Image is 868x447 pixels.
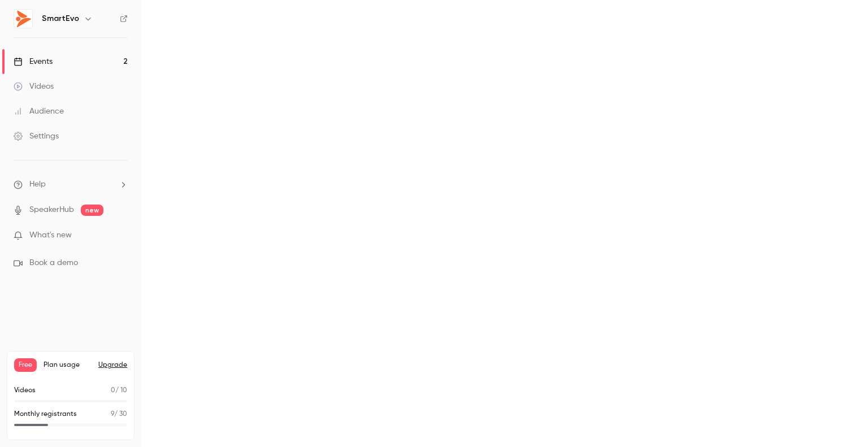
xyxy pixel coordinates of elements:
button: Upgrade [98,361,127,370]
p: / 30 [111,409,127,419]
div: Settings [14,131,59,142]
p: / 10 [111,385,127,396]
div: Videos [14,81,54,92]
span: What's new [29,229,72,241]
a: SpeakerHub [29,204,74,216]
li: help-dropdown-opener [14,179,128,190]
span: Help [29,179,46,190]
span: Book a demo [29,257,78,269]
span: 0 [111,387,115,394]
img: SmartEvo [14,10,32,28]
span: 9 [111,411,114,418]
p: Videos [14,385,36,396]
h6: SmartEvo [42,13,79,24]
p: Monthly registrants [14,409,77,419]
div: Events [14,56,53,67]
span: new [81,205,103,216]
div: Audience [14,106,64,117]
span: Free [14,358,37,372]
span: Plan usage [44,361,92,370]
